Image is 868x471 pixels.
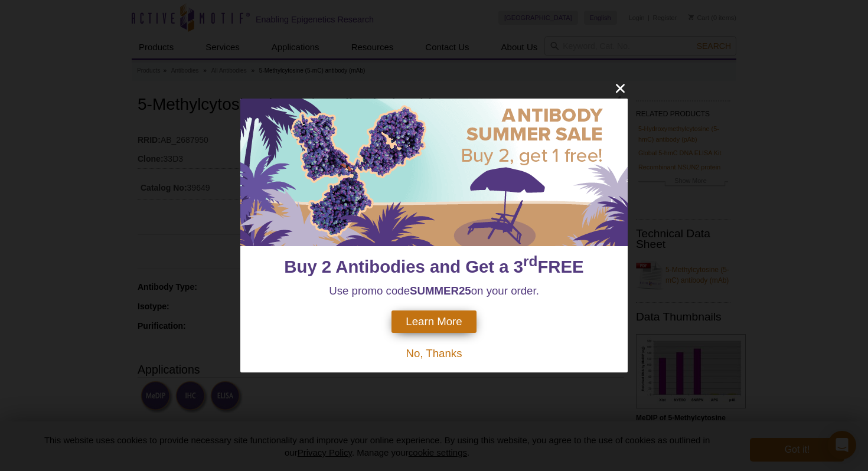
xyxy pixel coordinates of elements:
[329,284,539,297] span: Use promo code on your order.
[284,257,583,276] span: Buy 2 Antibodies and Get a 3 FREE
[406,347,462,359] span: No, Thanks
[613,81,628,96] button: close
[406,315,462,328] span: Learn More
[523,253,537,269] sup: rd
[410,284,471,297] strong: SUMMER25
